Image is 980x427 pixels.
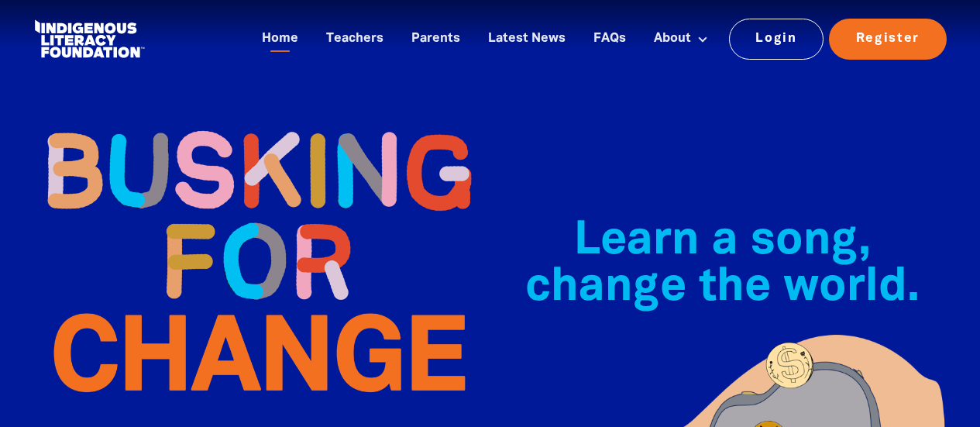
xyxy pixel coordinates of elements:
a: Teachers [317,26,393,52]
span: Learn a song, change the world. [525,220,920,309]
a: FAQs [584,26,635,52]
a: Register [829,19,947,59]
a: About [645,26,717,52]
a: Home [253,26,308,52]
a: Parents [402,26,469,52]
a: Latest News [479,26,575,52]
a: Login [729,19,824,59]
